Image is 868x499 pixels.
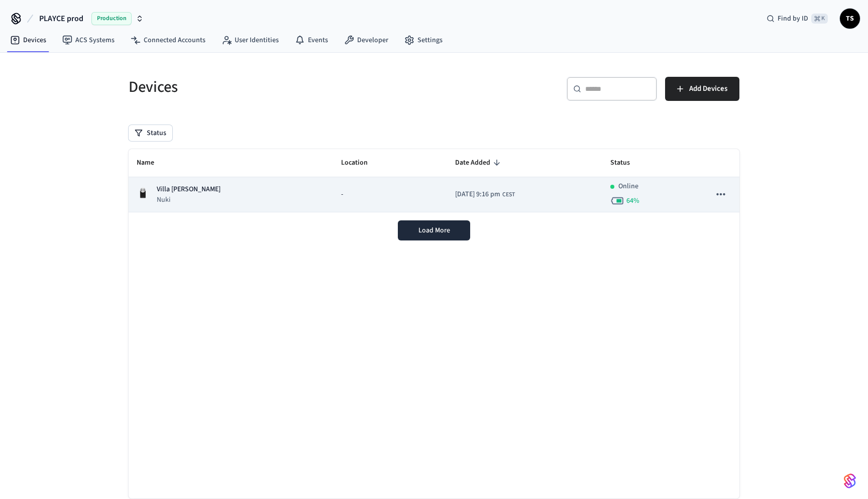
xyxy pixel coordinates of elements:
[618,181,638,192] p: Online
[758,10,836,28] div: Find by ID⌘ K
[123,31,213,49] a: Connected Accounts
[129,149,739,212] table: sticky table
[398,220,470,240] button: Load More
[455,155,503,171] span: Date Added
[502,190,515,199] span: CEST
[665,77,739,101] button: Add Devices
[336,31,396,49] a: Developer
[137,155,167,171] span: Name
[841,10,859,28] span: TS
[2,31,54,49] a: Devices
[455,189,500,200] span: [DATE] 9:16 pm
[396,31,451,49] a: Settings
[129,77,428,97] h5: Devices
[287,31,336,49] a: Events
[610,155,643,171] span: Status
[341,155,381,171] span: Location
[626,196,639,206] span: 64 %
[54,31,123,49] a: ACS Systems
[39,13,83,25] span: PLAYCE prod
[844,473,856,489] img: SeamLogoGradient.69752ec5.svg
[157,195,221,205] p: Nuki
[157,184,221,195] p: Villa [PERSON_NAME]
[91,12,132,25] span: Production
[341,189,343,200] span: -
[778,14,808,24] span: Find by ID
[689,82,727,95] span: Add Devices
[418,225,450,235] span: Load More
[129,125,172,141] button: Status
[455,189,515,200] div: Europe/Berlin
[840,9,860,29] button: TS
[137,187,149,199] img: Nuki Smart Lock 3.0 Pro Black, Front
[811,14,828,24] span: ⌘ K
[213,31,287,49] a: User Identities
